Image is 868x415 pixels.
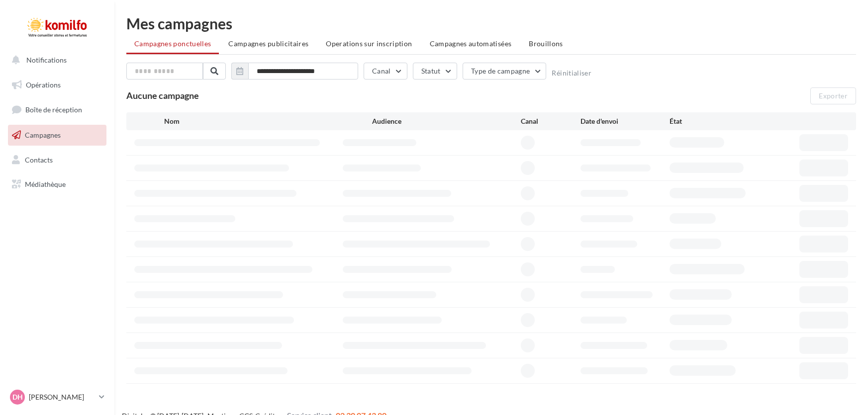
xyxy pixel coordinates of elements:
[6,125,108,146] a: Campagnes
[126,16,856,31] div: Mes campagnes
[529,39,563,48] span: Brouillons
[25,105,82,114] span: Boîte de réception
[228,39,308,48] span: Campagnes publicitaires
[413,63,457,80] button: Statut
[552,69,591,77] button: Réinitialiser
[25,180,66,188] span: Médiathèque
[430,39,512,48] span: Campagnes automatisées
[6,50,104,71] button: Notifications
[26,56,67,64] span: Notifications
[25,155,53,164] span: Contacts
[164,116,373,126] div: Nom
[6,75,108,95] a: Opérations
[8,388,106,407] a: DH [PERSON_NAME]
[126,90,199,101] span: Aucune campagne
[580,116,670,126] div: Date d'envoi
[6,174,108,195] a: Médiathèque
[372,116,521,126] div: Audience
[364,63,407,80] button: Canal
[810,87,856,104] button: Exporter
[670,116,759,126] div: État
[25,131,61,139] span: Campagnes
[6,150,108,170] a: Contacts
[29,392,95,402] p: [PERSON_NAME]
[521,116,580,126] div: Canal
[463,63,547,80] button: Type de campagne
[326,39,412,48] span: Operations sur inscription
[12,392,23,402] span: DH
[26,81,61,89] span: Opérations
[6,99,108,120] a: Boîte de réception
